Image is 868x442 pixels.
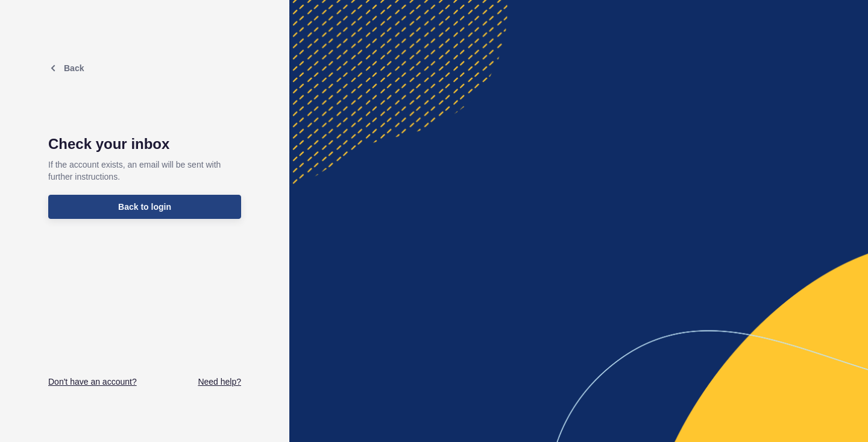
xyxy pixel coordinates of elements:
a: Need help? [198,376,241,388]
span: Back to login [118,201,171,213]
span: Back [64,63,84,73]
a: Don't have an account? [48,376,137,388]
button: Back to login [48,195,241,219]
p: If the account exists, an email will be sent with further instructions. [48,153,241,189]
a: Back [48,63,84,73]
h1: Check your inbox [48,136,241,153]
